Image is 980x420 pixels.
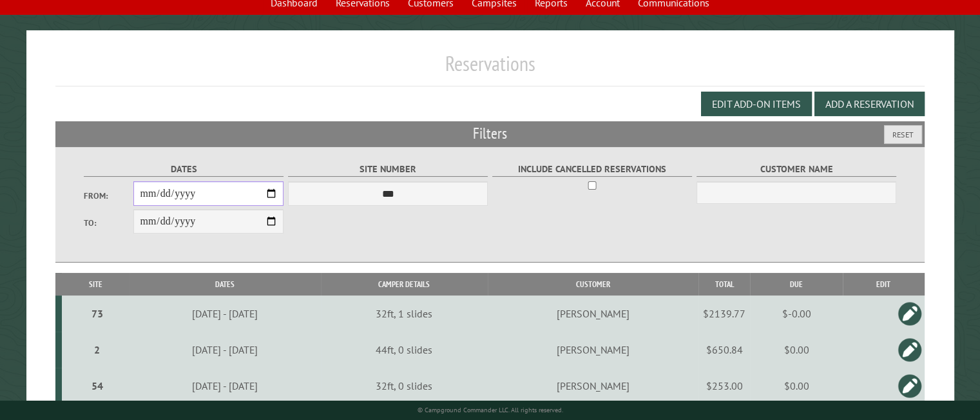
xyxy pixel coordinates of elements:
td: $650.84 [698,332,750,368]
h2: Filters [55,121,925,146]
div: [DATE] - [DATE] [131,343,319,356]
button: Edit Add-on Items [701,92,812,116]
div: 2 [67,343,128,356]
th: Customer [488,273,698,295]
th: Edit [843,273,925,295]
td: [PERSON_NAME] [488,295,698,332]
div: 54 [67,379,128,392]
td: [PERSON_NAME] [488,368,698,404]
td: [PERSON_NAME] [488,332,698,368]
label: Include Cancelled Reservations [492,162,693,177]
label: Site Number [288,162,488,177]
th: Dates [130,273,321,295]
label: Dates [84,162,284,177]
th: Due [750,273,843,295]
div: [DATE] - [DATE] [131,307,319,320]
small: © Campground Commander LLC. All rights reserved. [418,406,563,414]
td: $-0.00 [750,295,843,332]
label: To: [84,217,134,229]
th: Site [62,273,130,295]
td: $2139.77 [698,295,750,332]
div: 73 [67,307,128,320]
div: [DATE] - [DATE] [131,379,319,392]
th: Total [698,273,750,295]
td: 32ft, 1 slides [321,295,488,332]
td: 32ft, 0 slides [321,368,488,404]
td: $253.00 [698,368,750,404]
td: 44ft, 0 slides [321,332,488,368]
button: Reset [884,125,922,144]
label: Customer Name [697,162,897,177]
td: $0.00 [750,368,843,404]
button: Add a Reservation [814,92,925,116]
label: From: [84,190,134,202]
h1: Reservations [55,51,925,86]
td: $0.00 [750,332,843,368]
th: Camper Details [321,273,488,295]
